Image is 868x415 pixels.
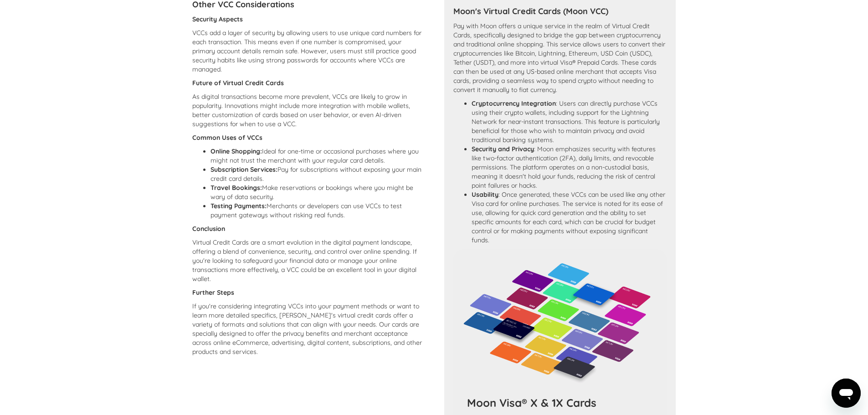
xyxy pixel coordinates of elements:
[192,288,234,297] strong: Further Steps
[192,15,243,23] strong: Security Aspects
[211,147,262,155] strong: Online Shopping:
[192,238,424,283] p: Virtual Credit Cards are a smart evolution in the digital payment landscape, offering a blend of ...
[211,202,267,210] strong: Testing Payments:
[192,28,424,74] p: VCCs add a layer of security by allowing users to use unique card numbers for each transaction. T...
[453,6,667,17] h4: Moon's Virtual Credit Cards (Moon VCC)
[211,201,424,220] li: Merchants or developers can use VCCs to test payment gateways without risking real funds.
[192,133,262,142] strong: Common Uses of VCCs
[472,190,667,245] li: : Once generated, these VCCs can be used like any other Visa card for online purchases. The servi...
[192,225,225,233] strong: Conclusion
[832,379,861,408] iframe: Button to launch messaging window, conversation in progress
[472,190,498,199] strong: Usability
[192,92,424,128] p: As digital transactions become more prevalent, VCCs are likely to grow in popularity. Innovations...
[467,396,653,410] h3: Moon Visa® X & 1X Cards
[192,79,284,87] strong: Future of Virtual Credit Cards
[211,184,262,192] strong: Travel Bookings:
[192,302,424,356] p: If you're considering integrating VCCs into your payment methods or want to learn more detailed s...
[472,144,667,190] li: : Moon emphasizes security with features like two-factor authentication (2FA), daily limits, and ...
[211,183,424,201] li: Make reservations or bookings where you might be wary of data security.
[453,21,667,94] p: Pay with Moon offers a unique service in the realm of Virtual Credit Cards, specifically designed...
[211,165,277,174] strong: Subscription Services:
[211,165,424,183] li: Pay for subscriptions without exposing your main credit card details.
[472,145,534,153] strong: Security and Privacy
[472,99,667,144] li: : Users can directly purchase VCCs using their crypto wallets, including support for the Lightnin...
[472,99,556,108] strong: Cryptocurrency Integration
[211,147,424,165] li: Ideal for one-time or occasional purchases where you might not trust the merchant with your regul...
